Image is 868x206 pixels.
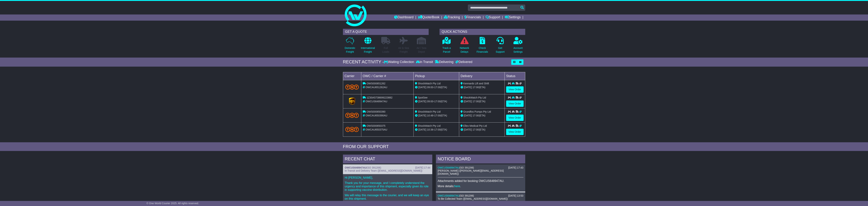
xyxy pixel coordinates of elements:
span: ShockWatch Pty Ltd [418,110,441,113]
span: 1Z30A5738699223882 [367,96,392,99]
p: Air & Sea Freight [398,46,409,54]
span: OWCAU650390AU [365,114,387,117]
div: ( ) [345,166,430,169]
div: (ETA) [461,128,503,132]
div: Delivered [454,60,472,64]
a: OWCUS648947AU [438,194,460,197]
span: OWCUS648947AU [365,100,387,103]
a: NetworkDelays [460,37,469,56]
div: (ETA) [461,114,503,117]
span: OWS000650375 [367,124,385,127]
p: Thank you for your message, and I completely understand the urgency and importance of this shipme... [345,181,430,192]
span: ShockWatch Pty Ltd [463,96,486,99]
span: [DATE] [464,128,472,131]
div: ( ) [438,166,523,169]
a: Settings [505,14,521,21]
span: [DATE] [464,114,472,117]
p: Check Financials [477,46,488,54]
p: International Freight [361,46,375,54]
div: - (ETA) [415,100,458,103]
div: [DATE] 17:44 [415,166,430,169]
td: Delivery [459,72,505,80]
span: 09:00 [427,86,433,89]
p: Track a Parcel [442,46,451,54]
img: TNT_Domestic.png [345,85,359,89]
div: QUICK ACTIONS [440,29,525,35]
span: ShockWatch Pty Ltd [418,82,441,85]
span: 17:00 [473,128,479,131]
div: (ETA) [461,85,503,89]
p: Network Delays [460,46,469,54]
img: TNT_Domestic.png [345,113,359,118]
span: [DATE] [418,114,426,117]
span: 17:00 [473,114,479,117]
span: 17:00 [434,100,441,103]
span: OWS000651262 [367,82,385,85]
span: [DATE] [464,100,472,103]
p: Full Loads [381,46,390,54]
div: RECENT ACTIVITY - [343,59,384,65]
a: OWCUS648947AU [438,166,460,169]
td: Carrier [343,72,361,80]
div: (ETA) [461,100,503,103]
span: 17:00 [434,114,441,117]
p: Air / Sea Depot [417,46,426,54]
p: Hi [PERSON_NAME], [345,176,430,179]
span: Grundfos Pumps Pty Ltd [463,110,491,113]
span: OWCAU650375AU [365,128,387,131]
a: CheckFinancials [476,37,488,56]
span: SO 391206 [460,194,473,197]
span: [DATE] [418,100,426,103]
div: ( ) [438,194,523,197]
span: OWS000650390 [367,110,385,113]
span: Kennards Lift and Shift [463,82,489,85]
p: Attachments added for booking OWCUS648947AU. [438,179,523,183]
div: - (ETA) [415,128,458,132]
p: Domestic Freight [345,46,355,54]
span: 17:00 [434,128,441,131]
p: Get Support [496,46,505,54]
div: In Transit [415,60,434,64]
span: © One World Courier 2025. All rights reserved. [147,202,199,205]
a: GetSupport [495,37,505,56]
div: RECENT CHAT [343,155,432,164]
span: In Transit and Delivery Team ([EMAIL_ADDRESS][DOMAIN_NAME]) [345,169,422,172]
td: Status [505,72,525,80]
a: OWCUS648947AU [345,166,367,169]
span: 10:36 [427,128,433,131]
div: Waiting Collection [384,60,415,64]
div: - (ETA) [415,114,458,117]
td: OWC / Carrier # [361,72,414,80]
span: 17:00 [434,86,441,89]
a: Quote/Book [418,14,439,21]
p: More details: . [438,184,523,188]
div: [DATE] 13:53 [508,194,523,197]
div: Delivering [434,60,454,64]
span: [PERSON_NAME] ([PERSON_NAME][EMAIL_ADDRESS][DOMAIN_NAME]) [438,169,504,175]
div: GET A QUOTE [343,29,429,35]
span: 17:00 [473,86,479,89]
span: SO 391206 [367,166,380,169]
a: InternationalFreight [361,37,375,56]
div: - (ETA) [415,85,458,89]
a: Support [485,14,500,21]
div: FROM OUR SUPPORT [343,144,525,149]
span: SpotSee [418,96,428,99]
span: [DATE] [418,86,426,89]
a: View Order [506,86,524,93]
span: [DATE] [464,86,472,89]
p: We will relay this message to the courier, and we will keep an eye on this shipment. [345,194,430,200]
span: To Be Collected Team ([EMAIL_ADDRESS][DOMAIN_NAME]) [438,197,508,200]
a: Track aParcel [442,37,451,56]
div: [DATE] 17:43 [508,166,523,169]
span: 09:00 [427,100,433,103]
div: NOTICE BOARD [436,155,525,164]
span: [DATE] [418,128,426,131]
a: View Order [506,115,524,121]
td: Pickup [414,72,459,80]
a: Dashboard [394,14,414,21]
span: 17:00 [473,100,479,103]
a: View Order [506,129,524,135]
a: Tracking [444,14,460,21]
a: here [454,185,460,188]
